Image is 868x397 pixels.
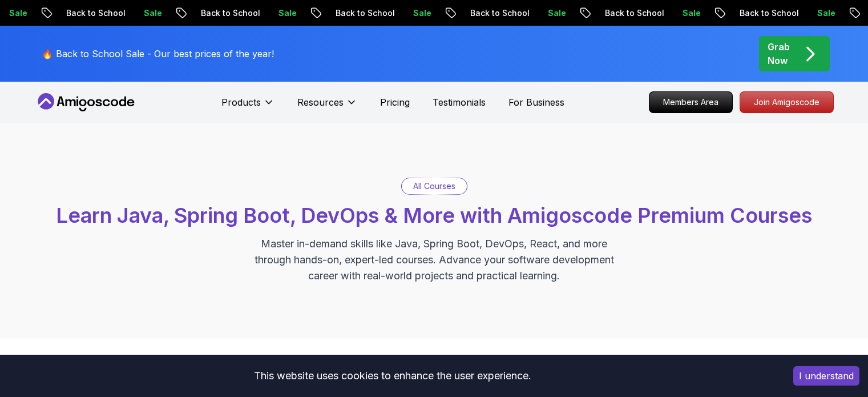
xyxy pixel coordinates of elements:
a: Pricing [380,95,410,109]
button: Accept cookies [793,366,859,386]
p: Back to School [458,7,536,19]
a: For Business [508,95,564,109]
div: This website uses cookies to enhance the user experience. [9,363,776,388]
span: Learn Java, Spring Boot, DevOps & More with Amigoscode Premium Courses [56,203,812,228]
p: Back to School [728,7,805,19]
p: All Courses [413,181,455,192]
p: Sale [671,7,707,19]
p: 🔥 Back to School Sale - Our best prices of the year! [42,47,274,61]
button: Products [221,95,274,118]
p: Back to School [593,7,671,19]
a: Join Amigoscode [740,91,834,113]
p: Back to School [189,7,267,19]
p: Sale [805,7,842,19]
p: Sale [401,7,438,19]
p: Members Area [649,92,732,113]
p: Products [221,95,261,109]
p: Join Amigoscode [740,92,833,113]
p: Back to School [54,7,132,19]
a: Testimonials [433,95,486,109]
p: Sale [267,7,303,19]
a: Members Area [649,91,733,113]
p: Sale [536,7,572,19]
p: Grab Now [768,40,790,67]
p: Master in-demand skills like Java, Spring Boot, DevOps, React, and more through hands-on, expert-... [243,236,626,284]
p: Back to School [324,7,401,19]
button: Resources [297,95,357,118]
p: Sale [132,7,168,19]
p: Resources [297,95,344,109]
